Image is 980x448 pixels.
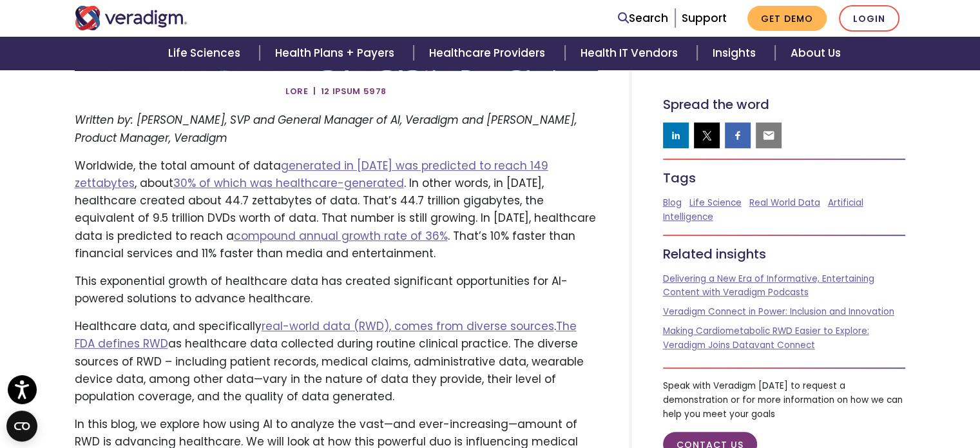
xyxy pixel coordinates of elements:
h5: Tags [663,170,906,186]
img: email sharing button [762,129,775,142]
h5: Related insights [663,246,906,262]
a: Artificial Intelligence [663,197,863,223]
a: Life Science [689,197,742,209]
a: About Us [775,37,856,70]
a: Blog [663,197,682,209]
img: facebook sharing button [731,129,744,142]
h5: Spread the word [663,97,906,112]
p: Healthcare data, and specifically . as healthcare data collected during routine clinical practice... [75,318,598,405]
a: Login [839,5,899,32]
img: twitter sharing button [700,129,713,142]
a: Health Plans + Payers [260,37,414,70]
a: Delivering a New Era of Informative, Entertaining Content with Veradigm Podcasts [663,273,874,299]
p: Worldwide, the total amount of data , about . In other words, in [DATE], healthcare created about... [75,157,598,262]
a: Veradigm Connect in Power: Inclusion and Innovation [663,306,894,318]
a: generated in [DATE] was predicted to reach 149 zettabytes [75,158,548,191]
a: Search [618,10,668,27]
a: Get Demo [747,6,827,31]
a: Health IT Vendors [565,37,697,70]
a: Support [682,10,727,26]
a: 30% of which was healthcare-generated [173,175,404,191]
p: Speak with Veradigm [DATE] to request a demonstration or for more information on how we can help ... [663,379,906,421]
em: Written by: [PERSON_NAME], SVP and General Manager of AI, Veradigm and [PERSON_NAME], Product Man... [75,112,577,145]
span: Lore | 12 Ipsum 5978 [285,81,387,102]
a: Life Sciences [153,37,260,70]
a: Healthcare Providers [414,37,564,70]
p: This exponential growth of healthcare data has created significant opportunities for AI-powered s... [75,273,598,307]
button: Open CMP widget [6,411,37,442]
a: Making Cardiometabolic RWD Easier to Explore: Veradigm Joins Datavant Connect [663,325,869,351]
a: real-world data (RWD), comes from diverse sources [262,318,554,334]
img: linkedin sharing button [669,129,682,142]
img: Veradigm logo [75,6,187,30]
a: compound annual growth rate of 36% [234,228,448,244]
a: Insights [697,37,775,70]
a: Real World Data [749,197,820,209]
